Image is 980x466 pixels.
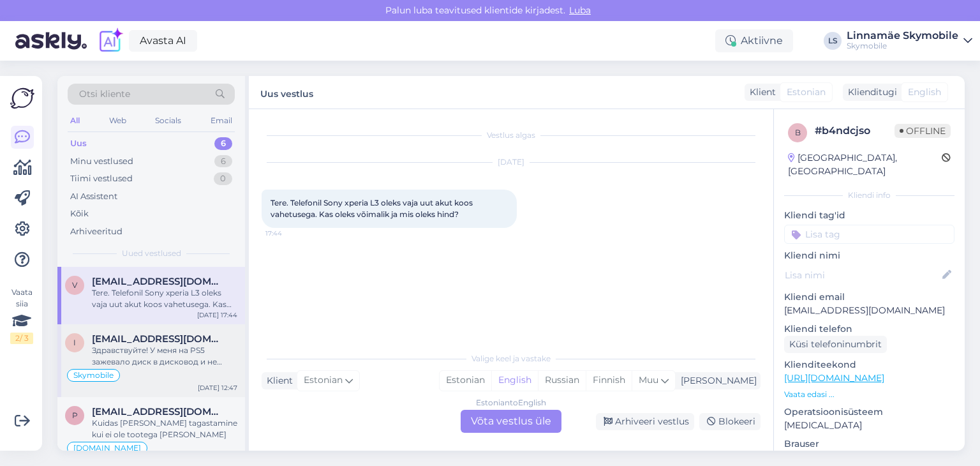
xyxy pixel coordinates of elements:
[784,419,954,432] p: [MEDICAL_DATA]
[676,374,757,387] div: [PERSON_NAME]
[787,86,826,99] span: Estonian
[68,112,82,129] div: All
[785,268,940,282] input: Lisa nimi
[784,304,954,317] p: [EMAIL_ADDRESS][DOMAIN_NAME]
[72,280,77,290] span: V
[784,372,884,384] a: [URL][DOMAIN_NAME]
[72,410,78,420] span: p
[586,371,632,390] div: Finnish
[92,406,225,417] span: posting-parkas.32@icloud.com
[197,310,237,320] div: [DATE] 17:44
[476,397,546,409] div: Estonian to English
[73,444,141,452] span: [DOMAIN_NAME]
[92,276,225,287] span: Valkjanek@gmail.com
[847,41,958,51] div: Skymobile
[784,225,954,244] input: Lisa tag
[596,413,694,430] div: Arhiveeri vestlus
[214,172,232,185] div: 0
[788,151,942,178] div: [GEOGRAPHIC_DATA], [GEOGRAPHIC_DATA]
[784,336,887,353] div: Küsi telefoninumbrit
[847,31,958,41] div: Linnamäe Skymobile
[304,373,343,387] span: Estonian
[895,124,951,138] span: Offline
[265,229,313,238] span: 17:44
[262,374,293,387] div: Klient
[815,123,895,139] div: # b4ndcjso
[70,137,87,150] div: Uus
[784,249,954,262] p: Kliendi nimi
[97,27,124,54] img: explore-ai
[10,333,33,344] div: 2 / 3
[262,156,761,168] div: [DATE]
[639,374,658,386] span: Muu
[784,322,954,336] p: Kliendi telefon
[70,207,89,220] div: Kõik
[260,84,313,101] label: Uus vestlus
[107,112,129,129] div: Web
[214,137,232,150] div: 6
[784,290,954,304] p: Kliendi email
[214,155,232,168] div: 6
[271,198,475,219] span: Tere. Telefonil Sony xperia L3 oleks vaja uut akut koos vahetusega. Kas oleks võimalik ja mis ole...
[73,372,114,379] span: Skymobile
[699,413,761,430] div: Blokeeri
[73,338,76,347] span: i
[92,287,237,310] div: Tere. Telefonil Sony xperia L3 oleks vaja uut akut koos vahetusega. Kas oleks võimalik ja mis ole...
[784,358,954,372] p: Klienditeekond
[795,128,801,137] span: b
[208,112,235,129] div: Email
[784,405,954,419] p: Operatsioonisüsteem
[843,86,897,99] div: Klienditugi
[784,389,954,400] p: Vaata edasi ...
[198,383,237,393] div: [DATE] 12:47
[70,190,117,203] div: AI Assistent
[745,86,776,99] div: Klient
[784,209,954,222] p: Kliendi tag'id
[122,248,181,259] span: Uued vestlused
[70,225,122,238] div: Arhiveeritud
[10,287,33,344] div: Vaata siia
[784,437,954,451] p: Brauser
[92,333,225,345] span: igor.korshakov01@gmail.com
[784,190,954,201] div: Kliendi info
[70,155,133,168] div: Minu vestlused
[262,130,761,141] div: Vestlus algas
[847,31,972,51] a: Linnamäe SkymobileSkymobile
[440,371,491,390] div: Estonian
[824,32,842,50] div: LS
[715,29,793,52] div: Aktiivne
[10,86,34,110] img: Askly Logo
[461,410,561,433] div: Võta vestlus üle
[70,172,133,185] div: Tiimi vestlused
[129,30,197,52] a: Avasta AI
[538,371,586,390] div: Russian
[152,112,184,129] div: Socials
[491,371,538,390] div: English
[79,87,130,101] span: Otsi kliente
[92,417,237,440] div: Kuidas [PERSON_NAME] tagastamine kui ei ole tootega [PERSON_NAME]
[908,86,941,99] span: English
[92,345,237,368] div: Здравствуйте! У меня на PS5 зажевало диск в дисковод и не отдает, при попытке включения очень гро...
[262,353,761,365] div: Valige keel ja vastake
[565,4,595,16] span: Luba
